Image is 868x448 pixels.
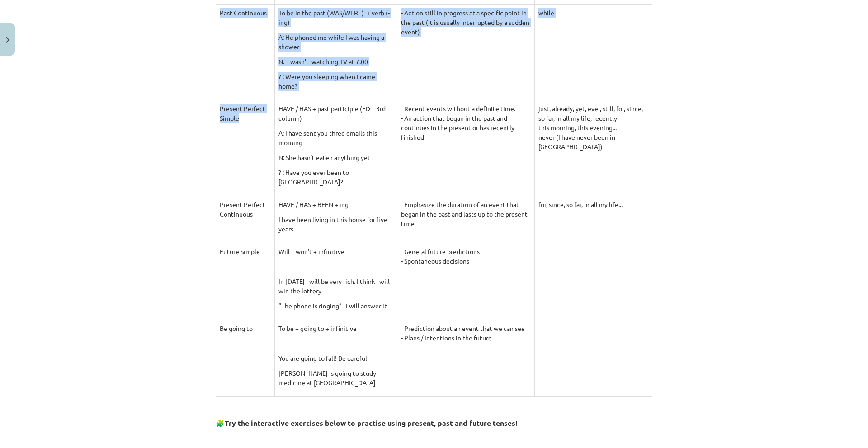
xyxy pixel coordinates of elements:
[225,418,518,428] strong: Try the interactive exercises below to practise using present, past and future tenses!
[216,320,275,396] td: Be going to
[216,196,275,243] td: Present Perfect Continuous
[278,104,393,123] p: HAVE / HAS + past participle (ED – 3rd column)
[216,412,652,429] h3: 🧩
[397,320,534,396] td: - Prediction about an event that we can see - Plans / Intentions in the future
[534,4,652,100] td: while
[216,4,275,100] td: Past Continuous
[278,324,393,333] p: To be + going to + infinitive
[397,196,534,243] td: - Emphasize the duration of an event that began in the past and lasts up to the present time
[278,354,393,363] p: You are going to fall! Be careful!
[278,72,393,91] p: ? : Were you sleeping when I came home?
[534,100,652,196] td: just, already, yet, ever, still, for, since, so far, in all my life, recently this morning, this ...
[278,368,393,387] p: [PERSON_NAME] is going to study medicine at [GEOGRAPHIC_DATA]
[278,8,393,27] p: To be in the past (WAS/WERE) + verb (-ing)
[216,243,275,320] td: Future Simple
[278,215,393,234] p: I have been living in this house for five years
[216,100,275,196] td: Present Perfect Simple
[278,128,393,147] p: A: I have sent you three emails this morning
[278,277,393,296] p: In [DATE] I will be very rich. I think I will win the lottery
[278,247,393,256] p: Will – won’t + infinitive
[278,200,393,209] p: HAVE / HAS + BEEN + ing
[397,100,534,196] td: - Recent events without a definite time. - An action that began in the past and continues in the ...
[278,57,393,66] p: N: I wasn’t watching TV at 7.00
[397,243,534,320] td: - General future predictions - Spontaneous decisions
[278,153,393,162] p: N: She hasn’t eaten anything yet
[278,168,393,187] p: ? : Have you ever been to [GEOGRAPHIC_DATA]?
[397,4,534,100] td: - Action still in progress at a specific point in the past (it is usually interrupted by a sudden...
[278,301,393,311] p: “The phone is ringing” , I will answer it
[6,37,9,43] img: icon-close-lesson-0947bae3869378f0d4975bcd49f059093ad1ed9edebbc8119c70593378902aed.svg
[278,33,393,52] p: A: He phoned me while I was having a shower
[534,196,652,243] td: for, since, so far, in all my life...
